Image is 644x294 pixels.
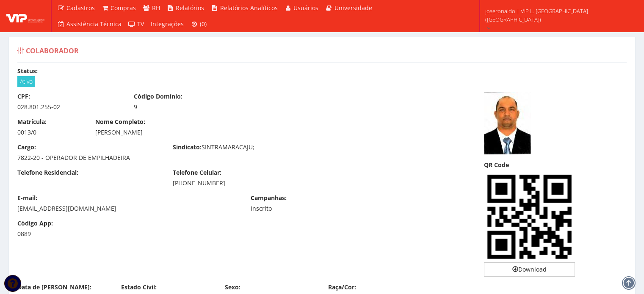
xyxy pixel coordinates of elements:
span: Colaborador [26,46,79,55]
div: 028.801.255-02 [17,103,121,111]
span: Compras [111,4,136,12]
div: 9 [134,103,238,111]
div: [PHONE_NUMBER] [173,179,315,187]
span: Usuários [293,4,318,12]
label: Sexo: [225,283,240,291]
div: [PERSON_NAME] [95,128,394,137]
label: Telefone Residencial: [17,168,78,177]
div: [EMAIL_ADDRESS][DOMAIN_NAME] [17,204,238,213]
span: Ativo [17,76,35,87]
label: Estado Civil: [121,283,157,291]
label: Telefone Celular: [173,168,221,177]
img: logo [6,10,44,22]
span: (0) [200,20,207,28]
a: TV [125,16,148,32]
a: (0) [187,16,210,32]
label: Raça/Cor: [328,283,356,291]
div: Inscrito [251,204,354,213]
span: Assistência Técnica [66,20,122,28]
a: Download [484,262,575,277]
label: Nome Completo: [95,118,145,126]
span: Relatórios Analíticos [220,4,278,12]
div: 0889 [17,230,83,238]
span: Relatórios [176,4,204,12]
label: Data de [PERSON_NAME]: [17,283,91,291]
span: RH [152,4,160,12]
div: 7822-20 - OPERADOR DE EMPILHADEIRA [17,154,160,162]
a: Assistência Técnica [54,16,125,32]
img: lPwMeE09x18H9zcAYLEHSBI3AGCxB0gSNwBgsQdIEjcAYLEHSBI3AGCxB0gSNwBgsQdIEjcAYLEHSBI3AGCxB0gSNwBgsQdIE... [484,171,575,262]
span: Universidade [334,4,372,12]
label: E-mail: [17,194,37,202]
label: Matrícula: [17,118,47,126]
a: Integrações [147,16,187,32]
label: Código Domínio: [134,92,182,101]
div: 0013/0 [17,128,83,137]
img: 548b57a8e1041d6537c8a0333ac9c25b.jpeg [484,92,531,154]
span: Cadastros [66,4,95,12]
label: Status: [17,67,38,75]
label: Campanhas: [251,194,287,202]
span: joseronaldo | VIP L. [GEOGRAPHIC_DATA] ([GEOGRAPHIC_DATA]) [485,7,633,24]
label: CPF: [17,92,30,101]
span: TV [137,20,144,28]
label: Código App: [17,219,53,228]
label: Cargo: [17,143,36,151]
label: QR Code [484,161,509,169]
label: Sindicato: [173,143,202,151]
div: SINTRAMARACAJU; [166,143,322,154]
span: Integrações [151,20,184,28]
